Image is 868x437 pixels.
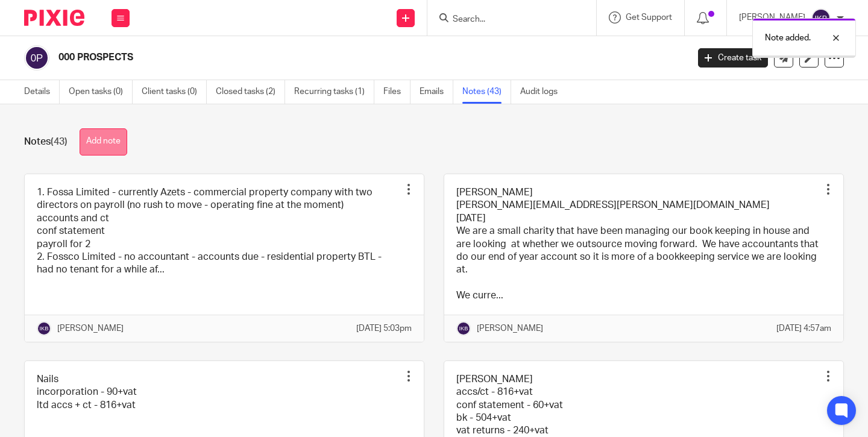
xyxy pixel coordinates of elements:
[51,137,68,146] span: (43)
[776,322,831,335] p: [DATE] 4:57am
[383,80,410,104] a: Files
[294,80,374,104] a: Recurring tasks (1)
[58,51,556,64] h2: 000 PROSPECTS
[24,10,84,26] img: Pixie
[477,322,543,335] p: [PERSON_NAME]
[520,80,567,104] a: Audit logs
[80,128,127,156] button: Add note
[24,80,60,104] a: Details
[24,136,68,148] h1: Notes
[811,8,831,28] img: svg%3E
[765,32,811,44] p: Note added.
[698,48,768,68] a: Create task
[420,80,453,104] a: Emails
[356,322,412,335] p: [DATE] 5:03pm
[216,80,285,104] a: Closed tasks (2)
[142,80,207,104] a: Client tasks (0)
[37,321,51,336] img: svg%3E
[57,322,124,335] p: [PERSON_NAME]
[24,45,49,71] img: svg%3E
[462,80,511,104] a: Notes (43)
[456,321,471,336] img: svg%3E
[69,80,133,104] a: Open tasks (0)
